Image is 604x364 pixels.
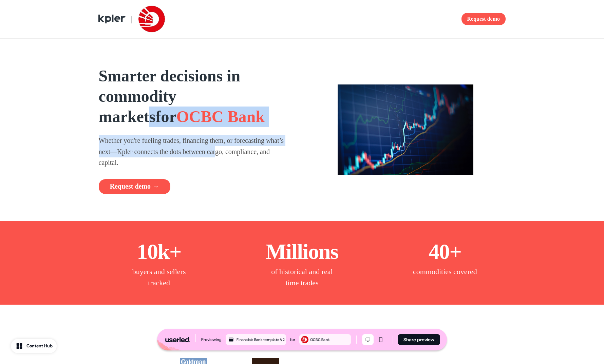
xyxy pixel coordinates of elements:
p: buyers and sellers tracked [125,266,193,288]
div: Financials Bank template V2 [237,337,285,343]
button: Content Hub [11,339,57,353]
span: OCBC Bank [176,108,265,126]
div: Previewing [201,336,222,343]
div: for [290,336,295,343]
button: Desktop mode [362,334,374,345]
button: Request demo → [99,179,171,194]
button: Mobile mode [375,334,386,345]
h1: for [99,66,289,127]
p: 40+ [429,237,461,266]
button: Share preview [398,334,440,345]
button: Request demo [461,13,506,25]
p: Whether you're fueling trades, financing them, or forecasting what’s next—Kpler connects the dots... [99,135,289,168]
div: Content Hub [26,343,53,349]
div: OCBC Bank [310,337,350,343]
span: | [131,15,133,23]
p: commodities covered [413,266,477,277]
p: 10k+ [137,237,181,266]
p: of historical and real time trades [268,266,336,288]
p: Millions [266,237,338,266]
strong: Smarter decisions in commodity markets [99,67,241,126]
